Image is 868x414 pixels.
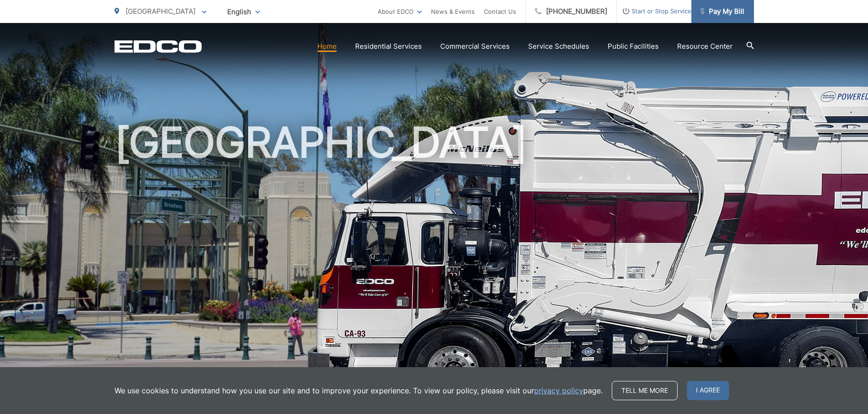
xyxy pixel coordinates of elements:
[355,41,422,52] a: Residential Services
[115,119,754,410] h1: [GEOGRAPHIC_DATA]
[220,4,267,20] span: English
[126,7,195,16] span: [GEOGRAPHIC_DATA]
[484,6,516,17] a: Contact Us
[115,385,603,396] p: We use cookies to understand how you use our site and to improve your experience. To view our pol...
[431,6,475,17] a: News & Events
[687,381,729,400] span: I agree
[612,381,678,400] a: Tell me more
[701,6,744,17] span: Pay My Bill
[440,41,510,52] a: Commercial Services
[115,40,202,53] a: EDCD logo. Return to the homepage.
[317,41,337,52] a: Home
[608,41,659,52] a: Public Facilities
[528,41,589,52] a: Service Schedules
[677,41,733,52] a: Resource Center
[534,385,583,396] a: privacy policy
[378,6,422,17] a: About EDCO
